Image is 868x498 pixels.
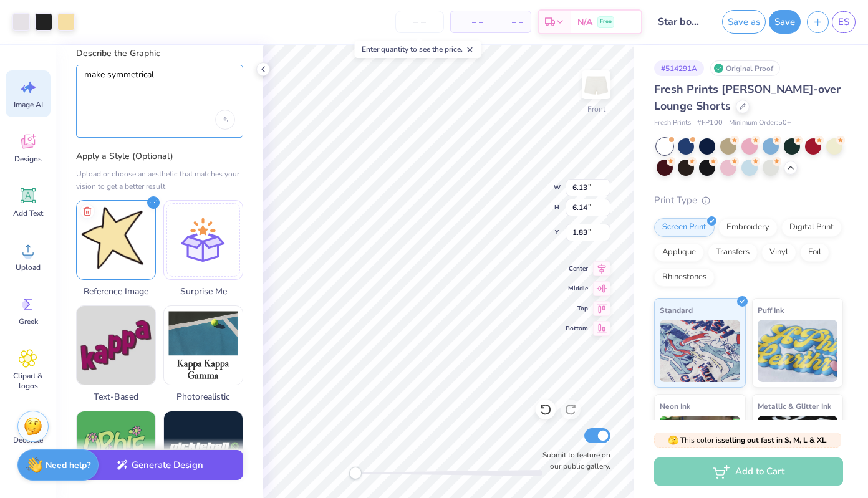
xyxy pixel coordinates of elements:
[77,411,155,490] img: 60s & 70s
[164,411,243,490] img: 80s & 90s
[566,323,588,333] span: Bottom
[577,16,592,29] span: N/A
[215,110,235,130] div: Upload image
[498,16,523,29] span: – –
[838,15,849,29] span: ES
[668,434,828,446] span: This color is .
[800,243,829,262] div: Foil
[710,60,780,76] div: Original Proof
[654,60,704,76] div: # 514291A
[84,69,235,100] textarea: make symmetrical
[76,450,243,481] button: Generate Design
[77,201,155,279] img: Upload reference
[660,416,740,478] img: Neon Ink
[13,208,43,218] span: Add Text
[649,9,710,34] input: Untitled Design
[718,218,778,237] div: Embroidery
[19,317,38,327] span: Greek
[600,17,612,26] span: Free
[729,118,791,128] span: Minimum Order: 50 +
[654,243,704,262] div: Applique
[76,150,243,163] label: Apply a Style (Optional)
[76,390,156,403] span: Text-Based
[708,243,758,262] div: Transfers
[722,10,766,34] button: Save as
[76,285,156,298] span: Reference Image
[536,449,610,472] label: Submit to feature on our public gallery.
[761,243,796,262] div: Vinyl
[654,82,841,113] span: Fresh Prints [PERSON_NAME]-over Lounge Shorts
[349,467,362,479] div: Accessibility label
[660,304,693,317] span: Standard
[76,47,243,60] label: Describe the Graphic
[395,11,444,33] input: – –
[697,118,723,128] span: # FP100
[654,118,691,128] span: Fresh Prints
[7,371,49,391] span: Clipart & logos
[769,10,801,34] button: Save
[758,400,831,413] span: Metallic & Glitter Ink
[355,41,481,58] div: Enter quantity to see the price.
[660,320,740,382] img: Standard
[46,459,90,471] strong: Need help?
[781,218,842,237] div: Digital Print
[654,193,843,208] div: Print Type
[163,390,243,403] span: Photorealistic
[758,304,784,317] span: Puff Ink
[458,16,483,29] span: – –
[566,284,588,294] span: Middle
[77,306,155,385] img: Text-Based
[566,304,588,314] span: Top
[758,320,838,382] img: Puff Ink
[654,218,715,237] div: Screen Print
[14,154,42,164] span: Designs
[660,400,690,413] span: Neon Ink
[832,11,856,33] a: ES
[163,285,243,298] span: Surprise Me
[721,435,826,445] strong: selling out fast in S, M, L & XL
[164,306,243,385] img: Photorealistic
[566,264,588,274] span: Center
[654,268,715,287] div: Rhinestones
[16,262,41,272] span: Upload
[76,168,243,193] div: Upload or choose an aesthetic that matches your vision to get a better result
[584,72,609,97] img: Front
[13,435,43,445] span: Decorate
[758,416,838,478] img: Metallic & Glitter Ink
[587,103,605,115] div: Front
[14,100,43,110] span: Image AI
[668,434,678,446] span: 🫣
